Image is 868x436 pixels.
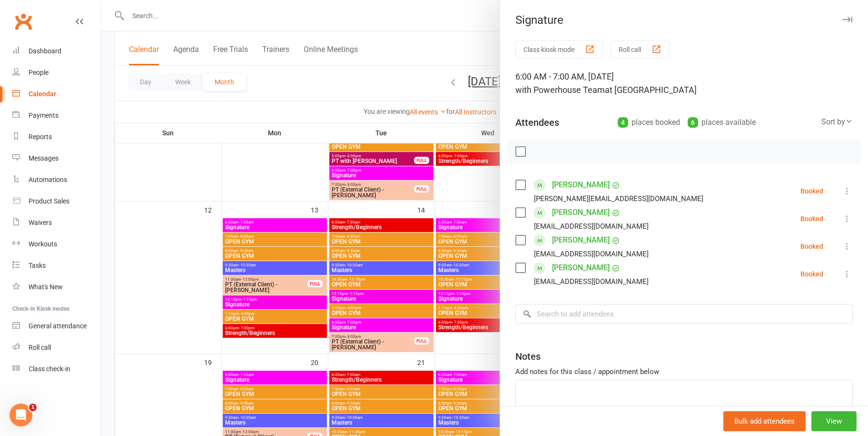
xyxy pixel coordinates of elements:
[12,255,100,276] a: Tasks
[12,126,100,148] a: Reports
[552,177,610,193] a: [PERSON_NAME]
[29,90,56,98] div: Calendar
[29,176,67,183] div: Automations
[29,283,63,291] div: What's New
[12,276,100,298] a: What's New
[12,315,100,337] a: General attendance kiosk mode
[29,240,57,248] div: Workouts
[800,215,823,222] div: Booked
[811,411,857,431] button: View
[29,344,51,351] div: Roll call
[12,41,100,62] a: Dashboard
[29,69,49,76] div: People
[552,260,610,275] a: [PERSON_NAME]
[12,358,100,380] a: Class kiosk mode
[552,205,610,220] a: [PERSON_NAME]
[534,275,649,288] div: [EMAIL_ADDRESS][DOMAIN_NAME]
[688,117,698,128] div: 6
[12,148,100,169] a: Messages
[515,366,853,377] div: Add notes for this class / appointment below
[611,41,670,58] button: Roll call
[515,116,559,129] div: Attendees
[12,169,100,191] a: Automations
[515,304,853,324] input: Search to add attendees
[800,243,823,250] div: Booked
[12,337,100,358] a: Roll call
[515,350,541,363] div: Notes
[800,271,823,277] div: Booked
[12,233,100,255] a: Workouts
[29,197,69,205] div: Product Sales
[10,404,32,426] iframe: Intercom live chat
[29,154,59,162] div: Messages
[500,13,868,27] div: Signature
[515,85,605,95] span: with Powerhouse Team
[605,85,697,95] span: at [GEOGRAPHIC_DATA]
[29,322,87,330] div: General attendance
[821,116,853,128] div: Sort by
[12,212,100,233] a: Waivers
[29,47,61,55] div: Dashboard
[688,116,756,129] div: places available
[11,10,35,33] a: Clubworx
[618,117,628,128] div: 4
[723,411,806,431] button: Bulk add attendees
[515,70,853,97] div: 6:00 AM - 7:00 AM, [DATE]
[12,105,100,126] a: Payments
[12,191,100,212] a: Product Sales
[618,116,680,129] div: places booked
[29,112,59,119] div: Payments
[29,365,70,373] div: Class check-in
[534,220,649,233] div: [EMAIL_ADDRESS][DOMAIN_NAME]
[534,248,649,260] div: [EMAIL_ADDRESS][DOMAIN_NAME]
[29,262,46,269] div: Tasks
[552,233,610,248] a: [PERSON_NAME]
[29,219,52,226] div: Waivers
[29,404,37,411] span: 1
[800,188,823,194] div: Booked
[29,133,52,141] div: Reports
[515,41,603,58] button: Class kiosk mode
[534,193,703,205] div: [PERSON_NAME][EMAIL_ADDRESS][DOMAIN_NAME]
[12,62,100,83] a: People
[12,83,100,105] a: Calendar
